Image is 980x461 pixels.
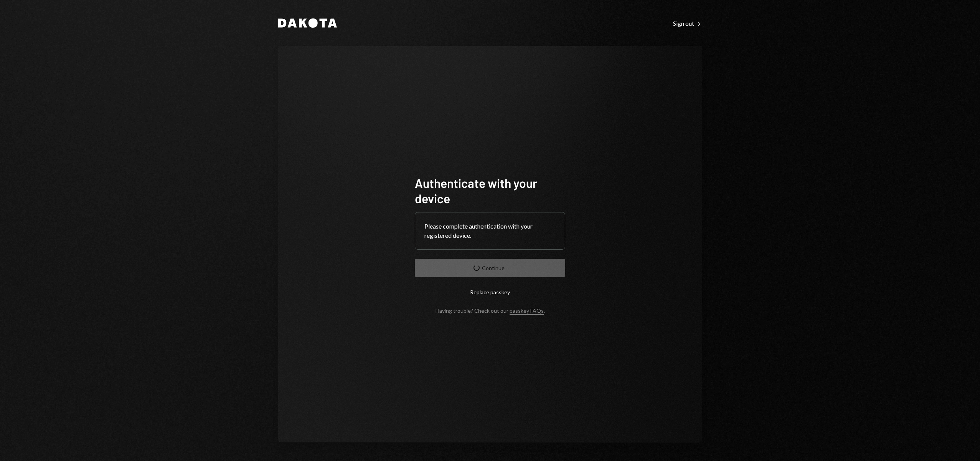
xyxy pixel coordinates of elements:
[673,20,702,27] div: Sign out
[415,175,565,206] h1: Authenticate with your device
[510,307,544,315] a: passkey FAQs
[436,307,545,314] div: Having trouble? Check out our .
[415,283,565,301] button: Replace passkey
[673,19,702,27] a: Sign out
[424,222,556,240] div: Please complete authentication with your registered device.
